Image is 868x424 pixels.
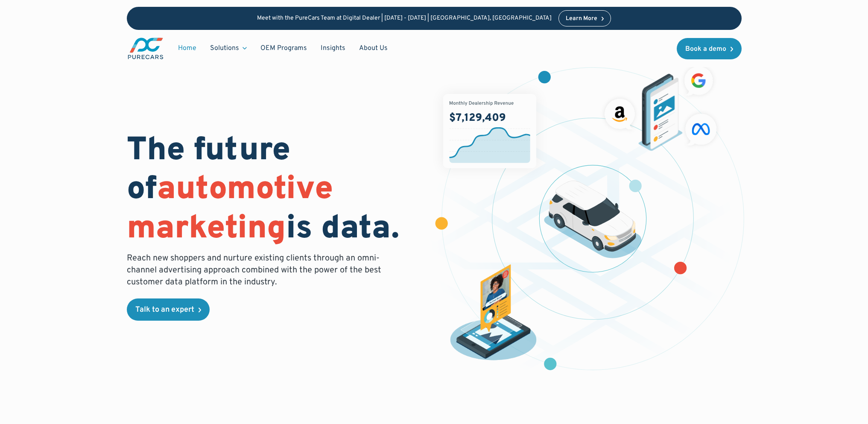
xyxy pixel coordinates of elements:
a: Learn More [558,10,611,26]
a: Talk to an expert [127,298,210,321]
img: ads on social media and advertising partners [600,62,721,151]
img: chart showing monthly dealership revenue of $7m [443,94,536,168]
div: Solutions [210,44,239,53]
img: illustration of a vehicle [544,181,642,258]
a: About Us [352,40,395,56]
a: Home [171,40,203,56]
div: Talk to an expert [135,306,194,314]
img: persona of a buyer [444,264,543,363]
div: Solutions [203,40,254,56]
p: Reach new shoppers and nurture existing clients through an omni-channel advertising approach comb... [127,252,386,288]
a: Insights [314,40,352,56]
div: Book a demo [685,46,726,53]
img: purecars logo [127,37,164,60]
p: Meet with the PureCars Team at Digital Dealer | [DATE] - [DATE] | [GEOGRAPHIC_DATA], [GEOGRAPHIC_... [257,15,552,22]
span: automotive marketing [127,170,333,249]
div: Learn More [566,16,597,22]
h1: The future of is data. [127,132,424,249]
a: OEM Programs [254,40,314,56]
a: Book a demo [677,38,742,59]
a: main [127,37,164,60]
